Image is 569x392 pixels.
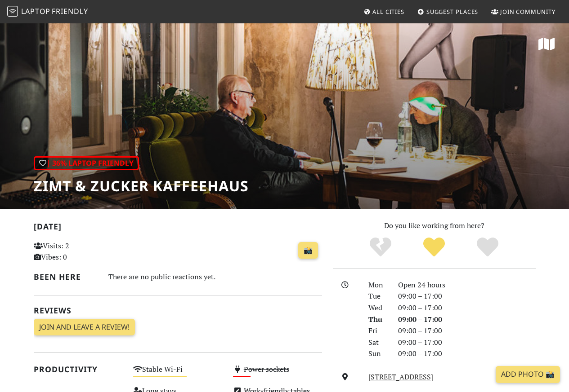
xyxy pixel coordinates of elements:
div: Sun [363,348,393,360]
span: Suggest Places [426,8,479,16]
span: Friendly [52,6,88,16]
div: Stable Wi-Fi [128,363,228,384]
img: LaptopFriendly [7,6,18,17]
span: Laptop [21,6,50,16]
div: Sat [363,337,393,348]
div: 09:00 – 17:00 [393,314,541,326]
a: Suggest Places [414,4,482,20]
div: Fri [363,325,393,337]
div: No [354,236,408,259]
div: Yes [408,236,461,259]
h2: Been here [34,272,98,282]
a: Join Community [488,4,559,20]
div: Definitely! [461,236,514,259]
a: All Cities [360,4,408,20]
p: Visits: 2 Vibes: 0 [34,240,123,263]
div: Tue [363,291,393,302]
a: [STREET_ADDRESS] [368,372,433,382]
span: Join Community [500,8,556,16]
div: There are no public reactions yet. [108,270,322,283]
div: 09:00 – 17:00 [393,337,541,348]
h2: Reviews [34,306,322,315]
p: Do you like working from here? [333,220,536,232]
div: Open 24 hours [393,279,541,291]
div: Thu [363,314,393,326]
a: 📸 [298,242,318,259]
s: Power sockets [244,364,289,374]
a: LaptopFriendly LaptopFriendly [7,4,88,20]
div: Mon [363,279,393,291]
div: 09:00 – 17:00 [393,302,541,314]
h1: Zimt & Zucker Kaffeehaus [34,177,249,194]
div: Wed [363,302,393,314]
a: Join and leave a review! [34,319,135,336]
a: Add Photo 📸 [496,366,560,383]
div: 09:00 – 17:00 [393,291,541,302]
div: | 36% Laptop Friendly [34,156,139,171]
div: 09:00 – 17:00 [393,325,541,337]
span: All Cities [372,8,404,16]
div: 09:00 – 17:00 [393,348,541,360]
h2: Productivity [34,365,123,374]
h2: [DATE] [34,222,322,235]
